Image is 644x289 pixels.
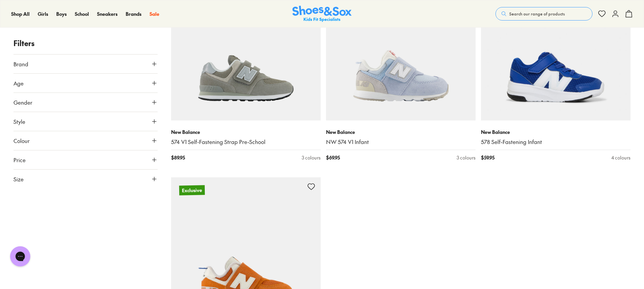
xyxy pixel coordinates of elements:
span: School [75,10,89,17]
span: Shop All [11,10,30,17]
span: Price [13,156,26,164]
span: Girls [38,10,48,17]
button: Price [13,150,158,169]
span: Brands [126,10,141,17]
a: Sale [150,10,159,17]
p: New Balance [481,129,631,136]
a: Boys [56,10,67,17]
span: Sale [150,10,159,17]
a: NW 574 V1 Infant [326,138,476,146]
span: Boys [56,10,67,17]
span: Style [13,117,25,125]
button: Size [13,170,158,188]
a: Shop All [11,10,30,17]
button: Brand [13,55,158,73]
span: $ 89.95 [171,154,185,161]
iframe: Gorgias live chat messenger [7,244,34,269]
p: New Balance [326,129,476,136]
div: 4 colours [611,154,631,161]
a: Brands [126,10,141,17]
p: Exclusive [179,185,205,195]
p: New Balance [171,129,321,136]
span: $ 59.95 [481,154,494,161]
button: Age [13,74,158,93]
a: Girls [38,10,48,17]
button: Gender [13,93,158,112]
a: 578 Self-Fastening Infant [481,138,631,146]
div: 3 colours [302,154,321,161]
p: Filters [13,38,158,49]
a: School [75,10,89,17]
span: Search our range of products [509,11,565,17]
img: SNS_Logo_Responsive.svg [292,6,352,22]
span: Size [13,175,24,183]
span: $ 69.95 [326,154,340,161]
span: Age [13,79,24,87]
span: Sneakers [97,10,118,17]
div: 3 colours [457,154,476,161]
span: Colour [13,137,30,145]
a: 574 V1 Self-Fastening Strap Pre-School [171,138,321,146]
button: Colour [13,131,158,150]
span: Gender [13,98,32,106]
button: Style [13,112,158,131]
a: Shoes & Sox [292,6,352,22]
a: Sneakers [97,10,118,17]
span: Brand [13,60,28,68]
button: Search our range of products [495,7,592,21]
